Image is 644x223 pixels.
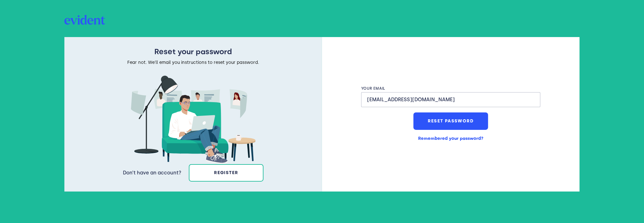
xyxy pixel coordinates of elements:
[127,59,259,66] p: Fear not. We'll email you instructions to reset your password.
[155,47,232,56] h4: Reset your password
[189,164,264,182] button: register
[361,86,540,91] label: Your email
[123,168,181,178] p: Don’t have an account?
[413,130,488,147] button: Remembered your password?
[413,112,488,130] button: Reset password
